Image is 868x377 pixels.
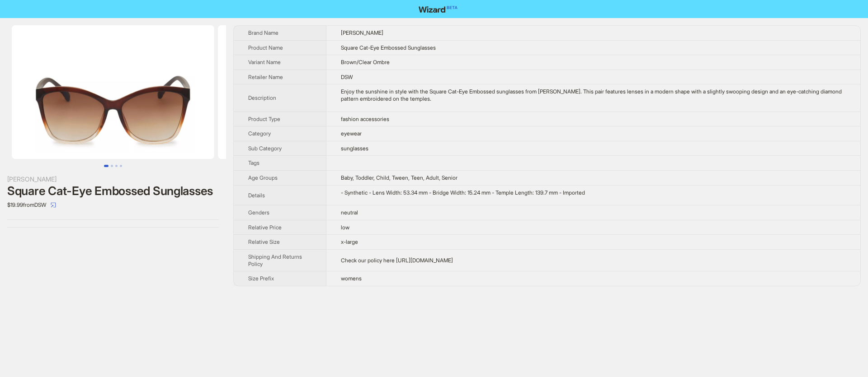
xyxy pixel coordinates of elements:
[341,189,846,196] div: - Synthetic - Lens Width: 53.34 mm - Bridge Width: 15.24 mm - Temple Length: 139.7 mm - Imported
[248,59,281,65] span: Variant Name
[341,44,436,51] span: Square Cat-Eye Embossed Sunglasses
[341,29,383,36] span: [PERSON_NAME]
[104,165,108,167] button: Go to slide 1
[248,275,274,282] span: Size Prefix
[120,165,122,167] button: Go to slide 4
[248,74,283,80] span: Retailer Name
[248,159,259,166] span: Tags
[341,238,358,245] span: x-large
[248,130,271,137] span: Category
[248,44,283,51] span: Product Name
[341,257,453,264] span: Check our policy here [URL][DOMAIN_NAME]
[51,202,56,208] span: select
[248,224,282,231] span: Relative Price
[248,209,269,216] span: Genders
[341,174,458,181] span: Baby, Toddler, Child, Tween, Teen, Adult, Senior
[248,94,276,101] span: Description
[341,145,368,152] span: sunglasses
[7,198,219,212] div: $19.99 from DSW
[218,25,420,159] img: Square Cat-Eye Embossed Sunglasses Brown/Clear Ombre image 2
[248,116,280,122] span: Product Type
[248,29,278,36] span: Brand Name
[341,275,362,282] span: womens
[248,145,282,152] span: Sub Category
[341,74,353,80] span: DSW
[115,165,118,167] button: Go to slide 3
[7,184,219,198] div: Square Cat-Eye Embossed Sunglasses
[341,59,390,65] span: Brown/Clear Ombre
[248,238,280,245] span: Relative Size
[248,174,278,181] span: Age Groups
[341,224,349,231] span: low
[7,174,219,184] div: [PERSON_NAME]
[341,130,362,137] span: eyewear
[12,25,214,159] img: Square Cat-Eye Embossed Sunglasses Brown/Clear Ombre image 1
[341,116,389,122] span: fashion accessories
[341,88,846,102] div: Enjoy the sunshine in style with the Square Cat-Eye Embossed sunglasses from Jessica Simpson. Thi...
[111,165,113,167] button: Go to slide 2
[248,253,302,267] span: Shipping And Returns Policy
[341,209,358,216] span: neutral
[248,192,265,199] span: Details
